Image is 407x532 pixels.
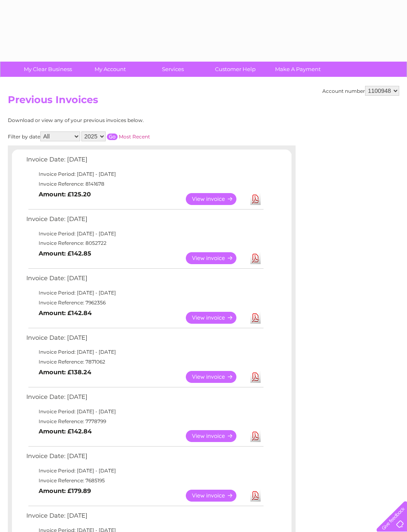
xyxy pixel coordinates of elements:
[24,466,265,476] td: Invoice Period: [DATE] - [DATE]
[250,490,261,502] a: Download
[186,252,246,264] a: View
[39,428,92,435] b: Amount: £142.84
[24,298,265,308] td: Invoice Reference: 7962356
[24,273,265,288] td: Invoice Date: [DATE]
[14,62,82,77] a: My Clear Business
[186,371,246,383] a: View
[186,430,246,442] a: View
[250,193,261,205] a: Download
[24,238,265,248] td: Invoice Reference: 8052722
[322,86,399,96] div: Account number
[39,309,92,317] b: Amount: £142.84
[24,510,265,525] td: Invoice Date: [DATE]
[39,487,91,495] b: Amount: £179.89
[24,347,265,357] td: Invoice Period: [DATE] - [DATE]
[24,229,265,239] td: Invoice Period: [DATE] - [DATE]
[24,451,265,466] td: Invoice Date: [DATE]
[264,62,332,77] a: Make A Payment
[250,252,261,264] a: Download
[24,179,265,189] td: Invoice Reference: 8141678
[201,62,269,77] a: Customer Help
[39,191,91,198] b: Amount: £125.20
[139,62,207,77] a: Services
[24,357,265,367] td: Invoice Reference: 7871062
[39,368,91,376] b: Amount: £138.24
[8,131,224,141] div: Filter by date
[250,371,261,383] a: Download
[24,407,265,417] td: Invoice Period: [DATE] - [DATE]
[24,214,265,229] td: Invoice Date: [DATE]
[24,332,265,348] td: Invoice Date: [DATE]
[250,312,261,324] a: Download
[119,134,150,140] a: Most Recent
[24,288,265,298] td: Invoice Period: [DATE] - [DATE]
[186,490,246,502] a: View
[76,62,144,77] a: My Account
[24,154,265,169] td: Invoice Date: [DATE]
[250,430,261,442] a: Download
[186,312,246,324] a: View
[24,476,265,486] td: Invoice Reference: 7685195
[24,392,265,407] td: Invoice Date: [DATE]
[8,94,399,110] h2: Previous Invoices
[24,417,265,426] td: Invoice Reference: 7778799
[24,169,265,179] td: Invoice Period: [DATE] - [DATE]
[39,250,91,257] b: Amount: £142.85
[186,193,246,205] a: View
[8,117,224,123] div: Download or view any of your previous invoices below.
